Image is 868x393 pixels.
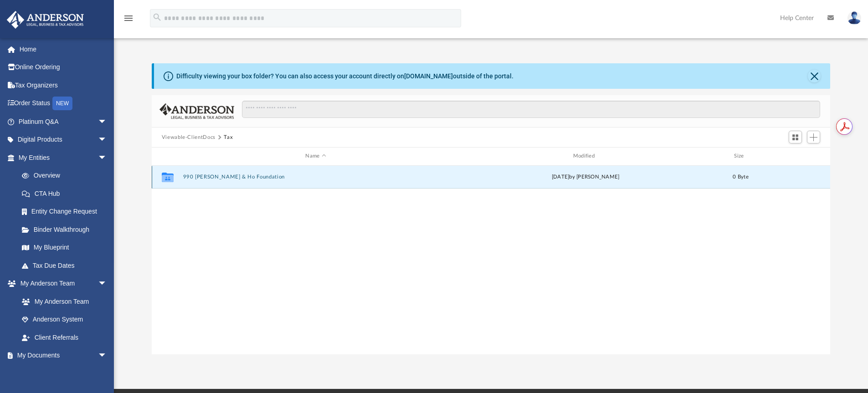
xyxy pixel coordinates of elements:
[152,166,831,354] div: grid
[789,131,802,143] button: Switch to Grid View
[13,328,116,347] a: Client Referrals
[123,13,134,24] i: menu
[763,152,827,160] div: id
[6,347,116,365] a: My Documentsarrow_drop_down
[152,12,162,22] i: search
[98,347,116,365] span: arrow_drop_down
[156,152,179,160] div: id
[13,203,121,221] a: Entity Change Request
[6,58,121,77] a: Online Ordering
[176,71,514,81] div: Difficulty viewing your box folder? You can also access your account directly on outside of the p...
[6,94,121,113] a: Order StatusNEW
[98,275,116,293] span: arrow_drop_down
[808,70,821,82] button: Close
[452,152,719,160] div: Modified
[4,11,87,29] img: Anderson Advisors Platinum Portal
[13,311,116,329] a: Anderson System
[98,131,116,149] span: arrow_drop_down
[722,152,759,160] div: Size
[98,112,116,131] span: arrow_drop_down
[733,174,749,179] span: 0 Byte
[6,131,121,149] a: Digital Productsarrow_drop_down
[847,11,861,25] img: User Pic
[807,131,821,143] button: Add
[13,220,121,239] a: Binder Walkthrough
[13,167,121,185] a: Overview
[182,152,448,160] div: Name
[13,184,121,203] a: CTA Hub
[183,174,448,180] button: 990 [PERSON_NAME] & Ho Foundation
[224,133,233,142] button: Tax
[452,173,718,181] div: [DATE] by [PERSON_NAME]
[404,72,453,80] a: [DOMAIN_NAME]
[242,101,820,118] input: Search files and folders
[6,148,121,167] a: My Entitiesarrow_drop_down
[13,292,112,311] a: My Anderson Team
[123,17,134,24] a: menu
[162,133,216,142] button: Viewable-ClientDocs
[6,112,121,131] a: Platinum Q&Aarrow_drop_down
[6,40,121,58] a: Home
[98,148,116,167] span: arrow_drop_down
[52,97,72,110] div: NEW
[13,256,121,275] a: Tax Due Dates
[13,239,116,257] a: My Blueprint
[6,275,116,293] a: My Anderson Teamarrow_drop_down
[6,76,121,94] a: Tax Organizers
